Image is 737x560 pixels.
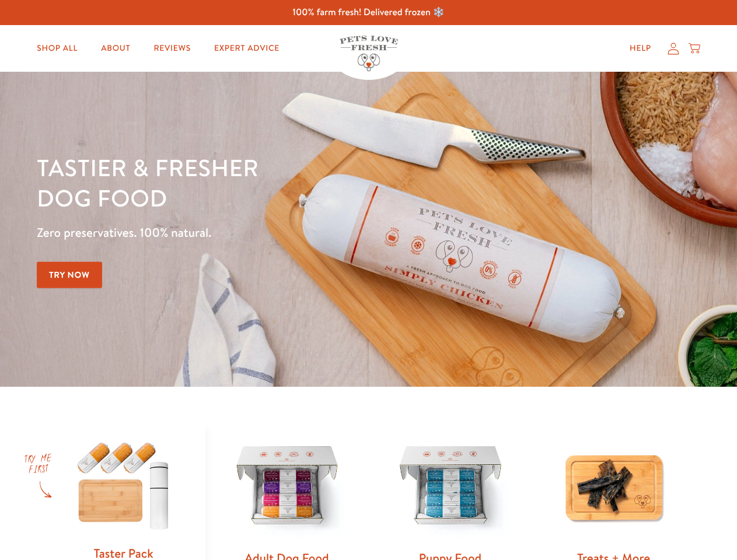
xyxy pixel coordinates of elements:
a: Try Now [37,262,102,288]
a: Shop All [27,37,87,60]
a: Expert Advice [205,37,289,60]
h1: Tastier & fresher dog food [37,152,479,213]
a: Help [620,37,661,60]
p: Zero preservatives. 100% natural. [37,222,479,243]
a: About [92,37,139,60]
a: Reviews [144,37,200,60]
img: Pets Love Fresh [340,36,398,71]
